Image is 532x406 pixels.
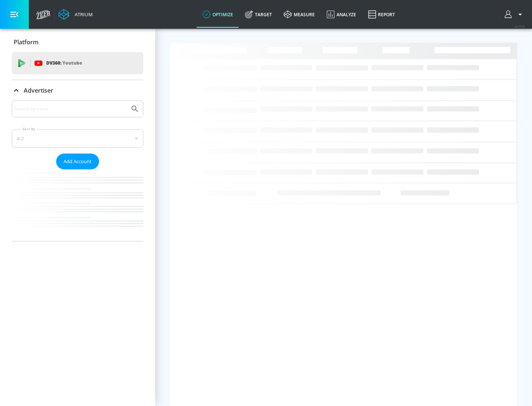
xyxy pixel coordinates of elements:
span: v 4.19.0 [514,24,525,28]
p: Youtube [62,59,82,67]
label: Sort By [21,127,37,131]
p: Advertiser [24,86,53,94]
p: Platform [14,38,38,46]
a: measure [278,1,321,28]
div: DV360: Youtube [12,52,143,74]
a: Report [362,1,401,28]
div: Atrium [72,11,93,18]
button: Add Account [56,154,99,169]
div: Platform [12,32,143,52]
div: Advertiser [12,100,143,241]
nav: list of Advertiser [12,169,143,241]
a: Atrium [58,9,93,20]
input: Search by name [15,104,127,114]
a: Analyze [321,1,362,28]
div: A-Z [12,129,143,148]
a: optimize [197,1,239,28]
a: Target [239,1,278,28]
p: DV360: [46,59,82,67]
span: Add Account [64,157,92,166]
div: Advertiser [12,80,143,101]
